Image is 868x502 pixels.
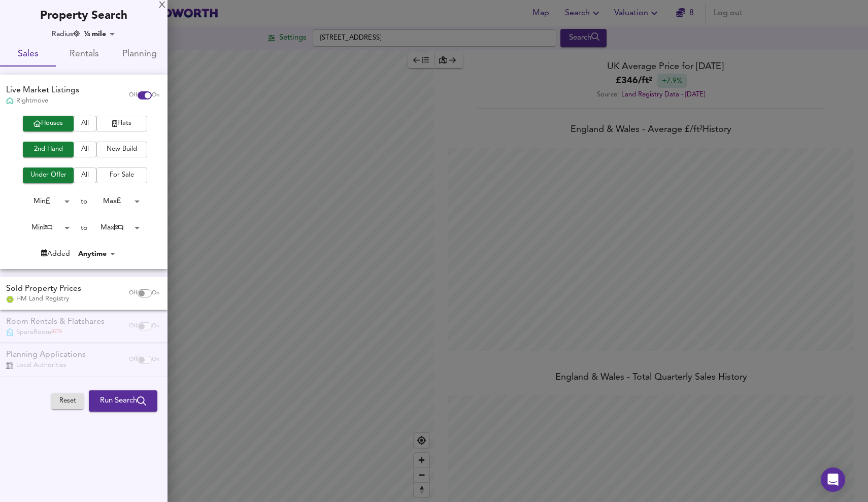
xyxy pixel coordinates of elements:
[6,296,14,303] img: Land Registry
[100,394,146,408] span: Run Search
[81,29,118,39] div: ¼ mile
[81,223,87,233] div: to
[152,91,159,99] span: On
[79,170,91,181] span: All
[129,91,138,99] span: Off
[74,116,96,131] button: All
[6,96,79,106] div: Rightmove
[102,118,142,129] span: Flats
[17,220,73,236] div: Min
[28,144,69,155] span: 2nd Hand
[41,249,70,259] div: Added
[79,144,91,155] span: All
[96,168,147,183] button: For Sale
[75,249,119,259] div: Anytime
[118,47,161,62] span: Planning
[74,142,96,157] button: All
[17,193,73,209] div: Min
[159,2,165,9] div: X
[6,47,50,62] span: Sales
[56,395,79,407] span: Reset
[23,142,74,157] button: 2nd Hand
[74,168,96,183] button: All
[102,170,142,181] span: For Sale
[52,29,80,39] div: Radius
[81,196,87,207] div: to
[28,170,69,181] span: Under Offer
[152,289,159,297] span: On
[96,116,147,131] button: Flats
[6,283,81,295] div: Sold Property Prices
[23,168,74,183] button: Under Offer
[89,390,157,412] button: Run Search
[87,193,143,209] div: Max
[6,85,79,96] div: Live Market Listings
[51,393,84,409] button: Reset
[102,144,142,155] span: New Build
[821,467,845,492] div: Open Intercom Messenger
[96,142,147,157] button: New Build
[28,118,69,129] span: Houses
[6,97,14,106] img: Rightmove
[87,220,143,236] div: Max
[6,294,81,304] div: HM Land Registry
[129,289,138,297] span: Off
[62,47,106,62] span: Rentals
[79,118,91,129] span: All
[23,116,74,131] button: Houses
